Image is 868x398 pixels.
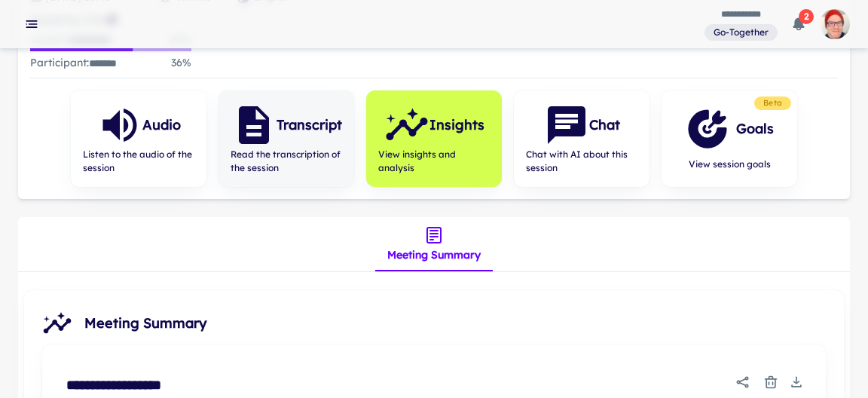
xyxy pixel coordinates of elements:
[662,90,797,187] button: GoalsView session goals
[799,9,814,24] span: 2
[526,148,637,175] span: Chat with AI about this session
[685,158,774,171] span: View session goals
[84,313,832,334] span: Meeting Summary
[142,115,181,136] h6: Audio
[429,115,484,136] h6: Insights
[83,148,194,175] span: Listen to the audio of the session
[757,97,788,109] span: Beta
[589,115,620,136] h6: Chat
[375,217,493,271] button: Meeting Summary
[708,26,775,39] span: Go-Together
[231,148,342,175] span: Read the transcription of the session
[171,54,191,72] p: 36 %
[736,118,774,139] h6: Goals
[30,54,117,72] p: Participant :
[784,9,814,39] button: 2
[514,90,649,187] button: ChatChat with AI about this session
[219,90,354,187] button: TranscriptRead the transcription of the session
[729,369,756,396] button: Share report
[366,90,502,187] button: InsightsView insights and analysis
[375,217,493,271] div: insights tabs
[704,23,778,41] span: You are a member of this workspace. Contact your workspace owner for assistance.
[71,90,206,187] button: AudioListen to the audio of the session
[759,371,782,393] button: Delete
[785,371,808,393] button: Download
[820,9,850,39] img: photoURL
[378,148,490,175] span: View insights and analysis
[277,115,342,136] h6: Transcript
